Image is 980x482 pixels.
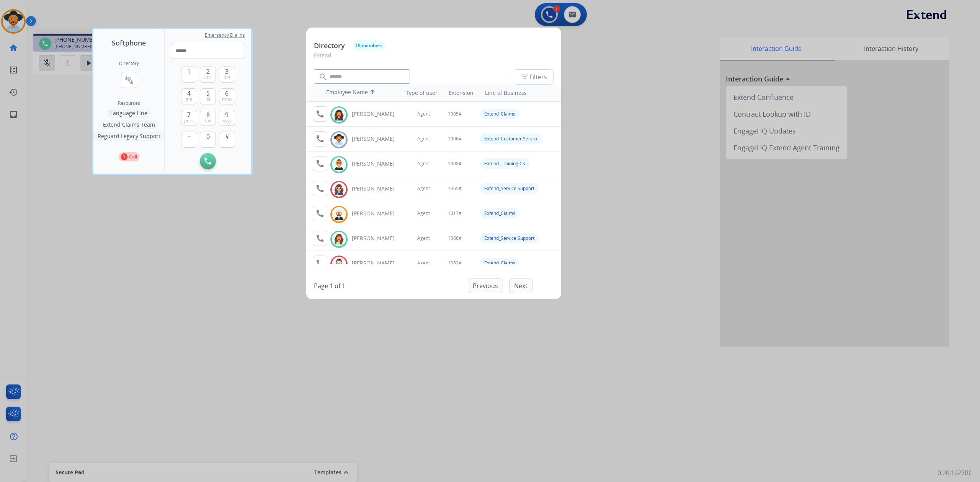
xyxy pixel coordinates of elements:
mat-icon: filter_list [520,72,529,81]
div: [PERSON_NAME] [352,234,403,242]
mat-icon: call [315,109,325,119]
span: 6 [225,89,229,98]
span: 8 [206,110,210,119]
p: of [335,281,340,290]
img: avatar [333,159,345,171]
span: 4 [187,89,191,98]
span: 3 [225,67,229,76]
span: 7 [187,110,191,119]
span: # [225,132,229,141]
h2: Directory [119,60,139,67]
span: tuv [205,118,211,124]
button: 0 [200,132,216,148]
span: mno [222,96,232,103]
div: Extend_Claims [480,258,520,268]
p: 1 [121,153,127,160]
button: 18 members [353,40,385,51]
button: 5jkl [200,88,216,104]
button: 6mno [219,88,235,104]
p: 0.20.1027RC [938,468,972,477]
button: Reguard Legacy Support [94,132,164,141]
span: Filters [520,72,547,81]
button: 4ghi [181,88,197,104]
span: 1008# [448,161,462,167]
img: avatar [333,184,345,195]
span: ghi [186,96,192,103]
button: Extend Claims Team [99,120,159,129]
img: avatar [333,134,345,146]
div: [PERSON_NAME] [352,210,403,217]
mat-icon: connect_without_contact [124,75,134,85]
button: 9wxyz [219,110,235,126]
div: Extend_Training CS [480,158,530,169]
span: Agent [417,235,430,241]
span: 1065# [448,186,462,192]
th: Type of user [395,85,441,101]
img: avatar [333,258,345,270]
mat-icon: call [315,184,325,193]
span: Agent [417,210,430,217]
span: pqrs [184,118,194,124]
span: Agent [417,161,430,167]
div: [PERSON_NAME] [352,160,403,168]
div: Extend_Claims [480,208,520,218]
button: # [219,132,235,148]
mat-icon: call [315,234,325,243]
span: Softphone [112,37,146,48]
button: + [181,132,197,148]
span: Agent [417,111,430,117]
mat-icon: call [315,134,325,143]
th: Line of Business [481,85,557,101]
span: abc [204,75,212,81]
div: Extend_Claims [480,109,520,119]
mat-icon: call [315,209,325,218]
div: [PERSON_NAME] [352,135,403,143]
p: Extend [314,51,554,65]
span: 1052# [448,260,462,266]
span: 1005# [448,111,462,117]
img: avatar [333,233,345,245]
button: 7pqrs [181,110,197,126]
button: 8tuv [200,110,216,126]
span: 1 [187,67,191,76]
span: 0 [206,132,210,141]
div: Extend_Customer Service [480,134,543,144]
button: 3def [219,67,235,83]
mat-icon: arrow_upward [368,88,377,98]
span: def [224,75,230,81]
div: [PERSON_NAME] [352,185,403,192]
button: 1 [181,67,197,83]
span: Emergency Dialing [205,32,245,38]
th: Employee Name [322,85,391,101]
span: Agent [417,260,430,266]
div: [PERSON_NAME] [352,110,403,118]
mat-icon: call [315,259,325,268]
p: Page [314,281,328,290]
span: wxyz [222,118,232,124]
p: Directory [314,41,345,51]
span: + [187,132,191,141]
button: 2abc [200,67,216,83]
span: Agent [417,136,430,142]
mat-icon: call [315,159,325,168]
span: Resources [118,100,140,106]
img: avatar [333,208,345,220]
span: Agent [417,186,430,192]
span: jkl [206,96,210,103]
mat-icon: search [318,72,328,81]
button: Language Line [106,109,151,118]
button: Filters [514,69,554,85]
span: 1006# [448,136,462,142]
div: Extend_Service Support [480,233,539,243]
div: Extend_Service Support [480,183,539,194]
button: 1Call [119,152,139,161]
span: 5 [206,89,210,98]
p: Call [129,153,137,160]
span: 1066# [448,235,462,241]
div: [PERSON_NAME] [352,259,403,267]
span: 9 [225,110,229,119]
img: avatar [333,109,345,121]
img: call-button [204,158,211,164]
span: 1017# [448,210,462,217]
span: 2 [206,67,210,76]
